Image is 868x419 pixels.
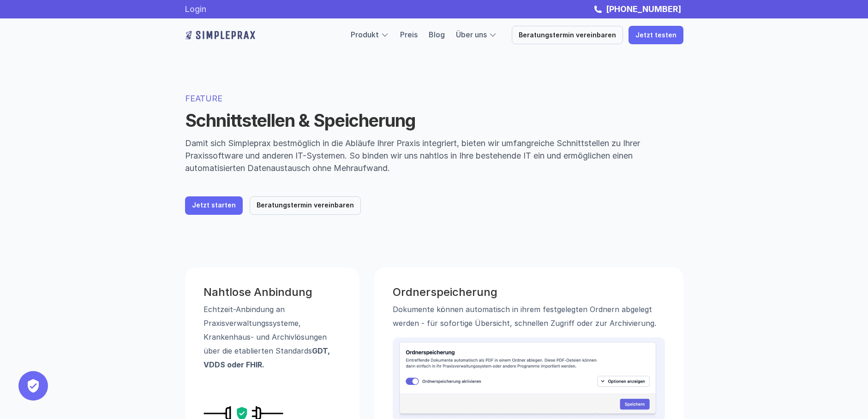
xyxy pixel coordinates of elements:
p: FEATURE [185,92,683,105]
p: Jetzt starten [192,201,236,209]
a: Preis [400,30,418,39]
a: [PHONE_NUMBER] [604,4,683,14]
a: Blog [429,30,445,39]
a: Produkt [351,30,379,39]
p: Dokumente können automatisch in ihrem festgelegten Ordnern abgelegt werden - für sofortige Übersi... [393,302,665,330]
a: Login [185,4,206,14]
h3: Nahtlose Anbindung [204,286,341,299]
p: Beratungstermin vereinbaren [257,201,354,209]
p: Echtzeit-Anbindung an Praxisverwaltungssysteme, Krankenhaus- und Archivlösungen über die etablier... [204,302,341,372]
h1: Schnittstellen & Speicherung [185,110,683,131]
strong: [PHONE_NUMBER] [606,4,681,14]
p: Jetzt testen [635,31,676,39]
a: Beratungstermin vereinbaren [250,196,361,215]
p: Damit sich Simpleprax bestmöglich in die Abläufe Ihrer Praxis integriert, bieten wir umfangreiche... [185,137,683,174]
h3: Ordnerspeicherung [393,286,665,299]
p: Beratungstermin vereinbaren [519,31,616,39]
a: Über uns [456,30,487,39]
a: Jetzt starten [185,196,243,215]
a: Jetzt testen [629,26,683,44]
a: Beratungstermin vereinbaren [512,26,623,44]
